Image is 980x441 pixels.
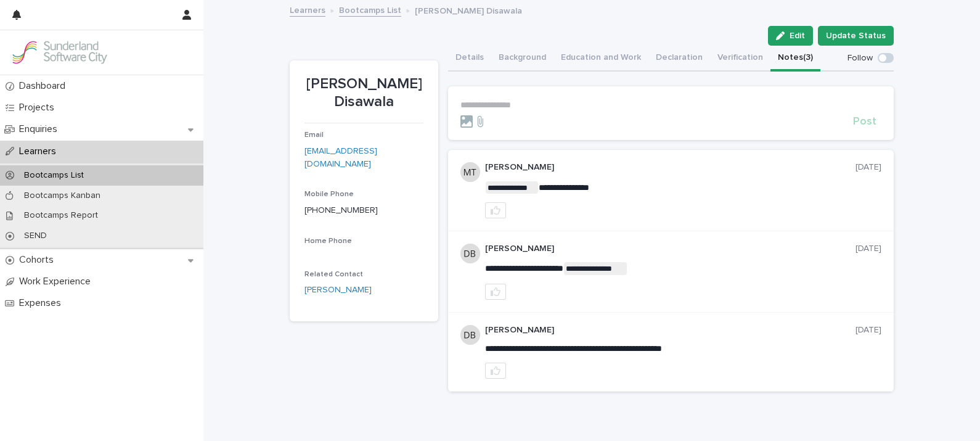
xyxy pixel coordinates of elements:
[304,271,363,278] span: Related Contact
[14,80,75,92] p: Dashboard
[710,46,770,72] button: Verification
[448,46,491,72] button: Details
[339,2,401,17] a: Bootcamps List
[304,284,372,297] a: [PERSON_NAME]
[485,202,506,218] button: like this post
[790,31,805,40] span: Edit
[485,325,855,336] p: [PERSON_NAME]
[14,123,67,135] p: Enquiries
[648,46,710,72] button: Declaration
[304,237,352,245] span: Home Phone
[304,131,324,139] span: Email
[485,162,855,173] p: [PERSON_NAME]
[304,206,378,215] a: [PHONE_NUMBER]
[10,40,108,65] img: GVzBcg19RCOYju8xzymn
[304,75,423,111] p: [PERSON_NAME] Disawala
[848,116,881,127] button: Post
[853,116,876,127] span: Post
[855,162,881,173] p: [DATE]
[304,147,377,168] a: [EMAIL_ADDRESS][DOMAIN_NAME]
[304,191,354,198] span: Mobile Phone
[485,363,506,379] button: like this post
[14,191,110,201] p: Bootcamps Kanban
[14,231,57,241] p: SEND
[847,53,873,64] p: Follow
[14,254,63,266] p: Cohorts
[14,276,100,287] p: Work Experience
[491,46,553,72] button: Background
[768,26,813,46] button: Edit
[14,210,108,221] p: Bootcamps Report
[553,46,648,72] button: Education and Work
[818,26,894,46] button: Update Status
[14,146,66,157] p: Learners
[485,284,506,300] button: like this post
[770,46,820,72] button: Notes (3)
[290,2,325,17] a: Learners
[415,3,522,17] p: [PERSON_NAME] Disawala
[14,170,94,181] p: Bootcamps List
[826,30,886,42] span: Update Status
[14,102,64,113] p: Projects
[485,244,855,254] p: [PERSON_NAME]
[855,325,881,336] p: [DATE]
[14,297,71,309] p: Expenses
[855,244,881,254] p: [DATE]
